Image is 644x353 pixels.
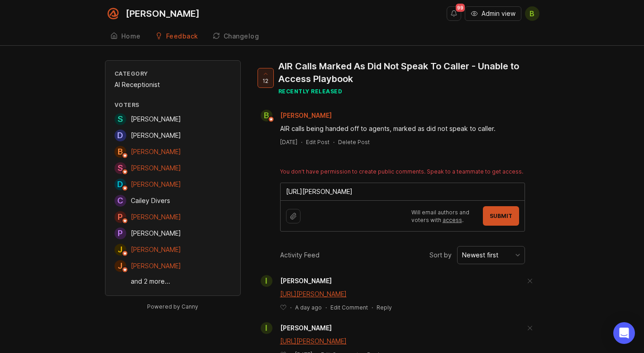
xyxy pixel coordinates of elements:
[280,337,347,345] a: [URL][PERSON_NAME]
[411,208,477,224] p: Will email authors and voters with .
[482,9,515,18] span: Admin view
[114,260,126,272] div: J
[325,304,327,311] div: ·
[267,116,274,123] img: member badge
[429,250,452,260] span: Sort by
[338,138,370,146] div: Delete Post
[456,4,465,12] span: 99
[131,164,181,172] span: [PERSON_NAME]
[278,87,532,95] div: recently released
[114,227,181,239] a: P[PERSON_NAME]
[530,8,534,19] span: B
[114,113,126,125] div: S
[280,168,525,175] div: You don't have permission to create public comments. Speak to a teammate to get access.
[613,322,635,344] div: Open Intercom Messenger
[114,113,181,125] a: S[PERSON_NAME]
[150,27,204,46] a: Feedback
[278,60,532,85] div: AIR Calls Marked As Did Not Speak To Caller - Unable to Access Playbook
[295,304,322,311] span: A day ago
[258,68,274,88] button: 12
[131,115,181,123] span: [PERSON_NAME]
[146,301,200,312] a: Powered by Canny
[465,6,521,21] button: Admin view
[280,324,332,332] span: [PERSON_NAME]
[131,246,181,253] span: [PERSON_NAME]
[306,138,329,146] div: Edit Post
[290,304,291,311] div: ·
[131,180,181,188] span: [PERSON_NAME]
[114,195,126,207] div: C
[114,162,181,174] a: S[PERSON_NAME]
[121,152,128,159] img: member badge
[121,266,128,273] img: member badge
[261,110,272,121] div: B
[280,124,525,134] div: AIR calls being handed off to agents, marked as did not speak to caller.
[131,213,181,221] span: [PERSON_NAME]
[207,27,265,46] a: Changelog
[114,260,181,272] a: J[PERSON_NAME]
[280,111,332,119] span: [PERSON_NAME]
[114,70,231,77] div: Category
[131,262,181,270] span: [PERSON_NAME]
[447,6,461,21] button: Notifications
[372,304,373,311] div: ·
[131,276,231,286] a: and 2 more...
[105,5,121,22] img: Smith.ai logo
[286,209,301,223] button: Upload file
[443,217,462,223] a: access
[525,6,539,21] button: B
[121,218,128,224] img: member badge
[280,138,297,146] a: [DATE]
[280,290,347,298] a: [URL][PERSON_NAME]
[224,33,259,39] div: Changelog
[114,195,170,207] a: CCailey Divers
[255,110,339,121] a: B[PERSON_NAME]
[114,179,181,190] a: D[PERSON_NAME]
[114,130,126,141] div: D
[121,185,128,192] img: member badge
[131,229,181,237] span: [PERSON_NAME]
[262,77,268,85] span: 12
[121,250,128,257] img: member badge
[462,250,498,260] div: Newest first
[330,304,368,311] div: Edit Comment
[114,101,231,109] div: Voters
[131,148,181,155] span: [PERSON_NAME]
[121,169,128,175] img: member badge
[131,131,181,139] span: [PERSON_NAME]
[280,250,320,260] div: Activity Feed
[490,213,512,219] span: Submit
[261,275,272,287] div: I
[114,146,126,158] div: B
[114,162,126,174] div: S
[114,146,181,158] a: B[PERSON_NAME]
[131,197,170,204] span: Cailey Divers
[114,80,231,90] div: AI Receptionist
[255,275,332,287] a: I[PERSON_NAME]
[114,244,181,256] a: J[PERSON_NAME]
[377,304,392,311] div: Reply
[114,244,126,256] div: J
[261,322,272,334] div: I
[105,27,146,46] a: Home
[333,138,334,146] div: ·
[114,211,181,223] a: P[PERSON_NAME]
[114,211,126,223] div: P
[281,183,525,200] textarea: [URL][PERSON_NAME]
[114,227,126,239] div: P
[114,179,126,190] div: D
[301,138,302,146] div: ·
[114,130,181,141] a: D[PERSON_NAME]
[166,33,198,39] div: Feedback
[126,9,200,18] div: [PERSON_NAME]
[121,33,141,39] div: Home
[255,322,332,334] a: I[PERSON_NAME]
[280,277,332,285] span: [PERSON_NAME]
[483,206,519,226] button: Submit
